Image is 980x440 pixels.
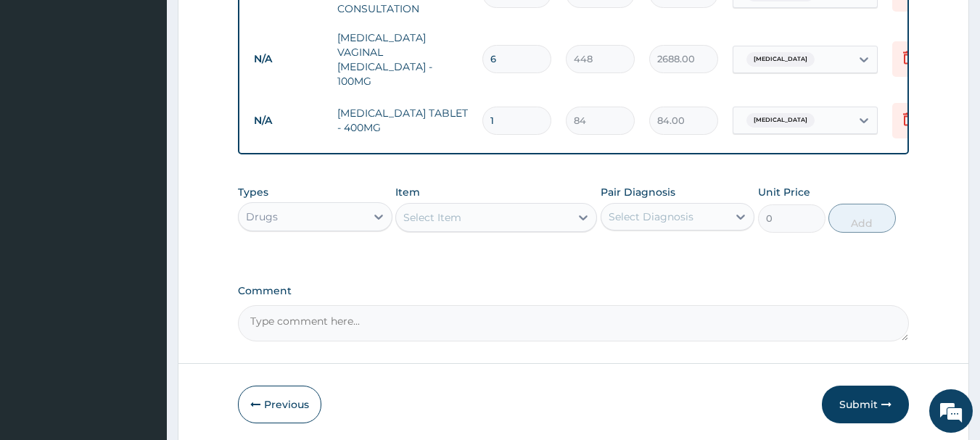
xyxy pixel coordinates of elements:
td: N/A [247,107,330,134]
label: Pair Diagnosis [601,185,675,199]
div: Minimize live chat window [238,7,273,42]
label: Item [395,185,420,199]
span: [MEDICAL_DATA] [746,113,815,128]
textarea: Type your message and hit 'Enter' [7,289,276,340]
div: Select Item [403,210,461,225]
button: Submit [822,386,909,423]
label: Unit Price [758,185,810,199]
label: Comment [238,285,910,297]
span: [MEDICAL_DATA] [746,52,815,67]
td: [MEDICAL_DATA] TABLET - 400MG [330,99,475,142]
div: Select Diagnosis [609,209,693,224]
button: Add [828,204,896,233]
span: We're online! [84,129,200,275]
img: d_794563401_company_1708531726252_794563401 [27,72,59,109]
td: [MEDICAL_DATA] VAGINAL [MEDICAL_DATA] - 100MG [330,23,475,96]
label: Types [238,186,268,199]
div: Drugs [246,209,278,224]
div: Chat with us now [75,81,244,100]
td: N/A [247,46,330,72]
button: Previous [238,386,321,423]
